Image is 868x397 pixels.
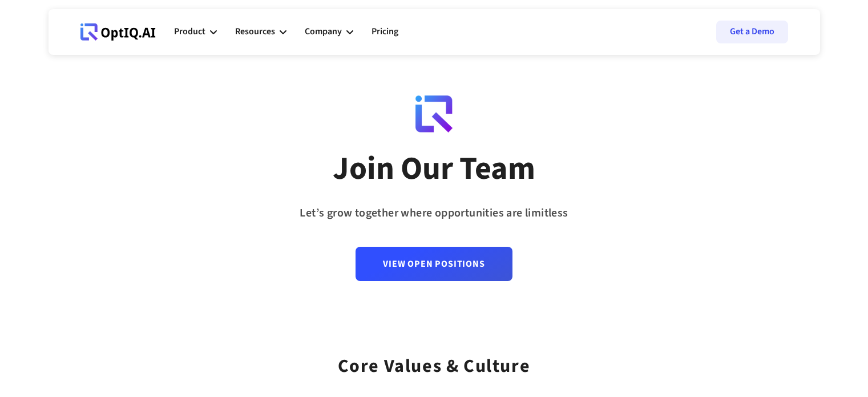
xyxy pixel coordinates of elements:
[174,15,217,49] div: Product
[80,15,156,49] a: Webflow Homepage
[235,24,275,39] div: Resources
[300,203,568,224] div: Let’s grow together where opportunities are limitless
[356,247,512,281] a: View Open Positions
[716,21,788,43] a: Get a Demo
[305,15,353,49] div: Company
[333,149,535,189] div: Join Our Team
[235,15,286,49] div: Resources
[305,24,342,39] div: Company
[338,340,531,381] div: Core values & Culture
[174,24,205,39] div: Product
[372,15,398,49] a: Pricing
